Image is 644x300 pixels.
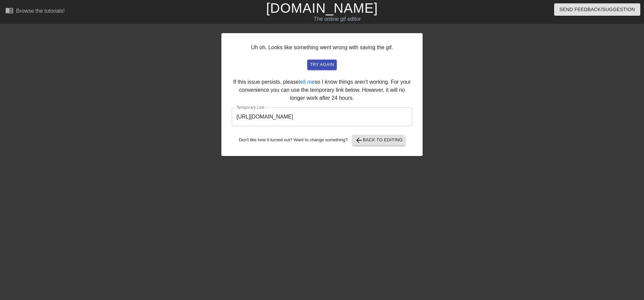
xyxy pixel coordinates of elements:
[554,3,640,16] button: Send Feedback/Suggestion
[5,6,65,17] a: Browse the tutorials!
[218,15,457,23] div: The online gif editor
[307,60,337,70] button: try again
[355,136,403,144] span: Back to Editing
[16,8,65,14] div: Browse the tutorials!
[266,1,378,15] a: [DOMAIN_NAME]
[221,33,423,156] div: Uh oh. Looks like something went wrong with saving the gif. If this issue persists, please so I k...
[355,136,363,144] span: arrow_back
[559,5,635,14] span: Send Feedback/Suggestion
[232,135,412,146] div: Don't like how it turned out? Want to change something?
[310,61,334,69] span: try again
[232,107,412,126] input: bare
[5,6,13,14] span: menu_book
[352,135,406,146] button: Back to Editing
[299,79,315,85] a: tell me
